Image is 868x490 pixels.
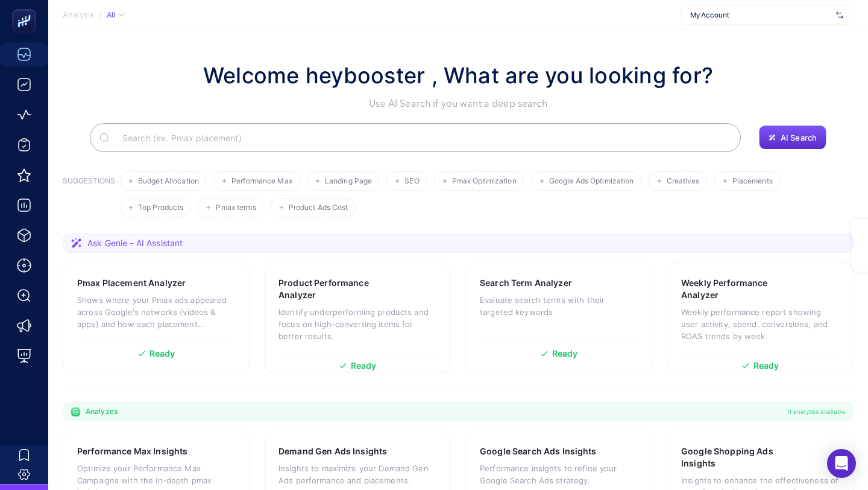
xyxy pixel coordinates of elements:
input: Search [113,121,731,154]
p: Weekly performance report showing user activity, spend, conversions, and ROAS trends by week. [681,306,839,342]
a: Pmax Placement AnalyzerShows where your Pmax ads appeared across Google's networks (videos & apps... [63,262,250,372]
h3: Search Term Analyzer [480,277,572,289]
div: All [107,10,124,20]
h3: Google Search Ads Insights [480,445,597,457]
span: Pmax Optimization [452,177,517,186]
p: Identify underperforming products and focus on high-converting items for better results. [278,306,436,342]
h3: SUGGESTIONS [63,176,115,217]
span: Analyzes [86,407,118,416]
div: Open Intercom Messenger [827,449,856,478]
span: Ready [351,361,377,370]
span: / [99,10,102,19]
span: Analysis [63,10,94,20]
span: Ready [552,349,578,358]
p: Use AI Search if you want a deep search [203,97,713,111]
span: Ask Genie - AI Assistant [87,237,183,249]
span: Creatives [667,177,700,186]
span: Ready [149,349,175,358]
h3: Google Shopping Ads Insights [681,445,801,469]
h3: Product Performance Analyzer [278,277,398,301]
a: Weekly Performance AnalyzerWeekly performance report showing user activity, spend, conversions, a... [667,262,854,372]
span: AI Search [781,133,817,142]
h1: Welcome heybooster , What are you looking for? [203,59,713,92]
p: Evaluate search terms with their targeted keywords [480,294,638,318]
h3: Demand Gen Ads Insights [278,445,387,457]
span: Landing Page [325,177,372,186]
a: Search Term AnalyzerEvaluate search terms with their targeted keywordsReady [465,262,652,372]
img: svg%3e [836,9,843,21]
span: Placements [732,177,773,186]
span: Top Products [138,203,183,212]
h3: Pmax Placement Analyzer [77,277,186,289]
a: Product Performance AnalyzerIdentify underperforming products and focus on high-converting items ... [264,262,451,372]
span: Pmax terms [216,203,256,212]
span: My Account [690,10,831,20]
p: Insights to maximize your Demand Gen Ads performance and placements. [278,462,436,486]
h3: Performance Max Insights [77,445,187,457]
p: Shows where your Pmax ads appeared across Google's networks (videos & apps) and how each placemen... [77,294,235,330]
span: 11 analyzes available [787,407,846,416]
span: Budget Allocation [138,177,199,186]
button: AI Search [759,126,826,150]
span: Google Ads Optimization [549,177,634,186]
span: SEO [404,177,419,186]
span: Performance Max [231,177,292,186]
p: Performance insights to refine your Google Search Ads strategy. [480,462,638,486]
span: Ready [753,361,779,370]
span: Product Ads Cost [289,203,348,212]
h3: Weekly Performance Analyzer [681,277,801,301]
